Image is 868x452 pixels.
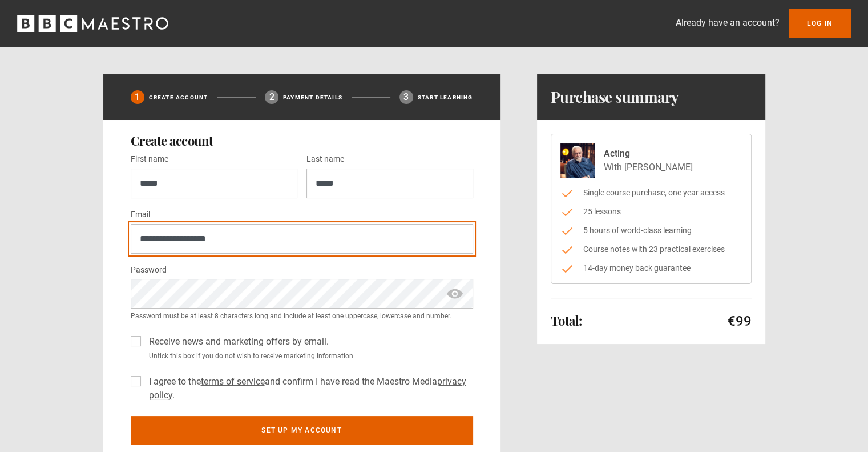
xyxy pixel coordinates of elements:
[144,351,473,361] small: Untick this box if you do not wish to receive marketing information.
[560,262,742,274] li: 14-day money back guarantee
[728,312,752,330] p: €99
[283,93,342,102] p: Payment details
[17,15,168,32] svg: BBC Maestro
[265,90,278,104] div: 2
[131,311,473,321] small: Password must be at least 8 characters long and include at least one uppercase, lowercase and num...
[306,153,344,166] label: Last name
[560,243,742,255] li: Course notes with 23 practical exercises
[131,90,144,104] div: 1
[144,335,329,349] label: Receive news and marketing offers by email.
[551,314,582,327] h2: Total:
[149,93,208,102] p: Create Account
[418,93,473,102] p: Start learning
[551,88,679,106] h1: Purchase summary
[131,208,150,222] label: Email
[560,225,742,237] li: 5 hours of world-class learning
[604,147,693,161] p: Acting
[676,16,780,30] p: Already have an account?
[149,376,466,401] a: privacy policy
[201,376,265,387] a: terms of service
[604,161,693,174] p: With [PERSON_NAME]
[144,375,473,402] label: I agree to the and confirm I have read the Maestro Media .
[131,153,168,166] label: First name
[131,134,473,147] h2: Create account
[131,416,473,445] button: Set up my account
[560,187,742,199] li: Single course purchase, one year access
[789,9,851,38] a: Log In
[399,90,413,104] div: 3
[560,206,742,218] li: 25 lessons
[131,263,167,277] label: Password
[446,279,464,309] span: show password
